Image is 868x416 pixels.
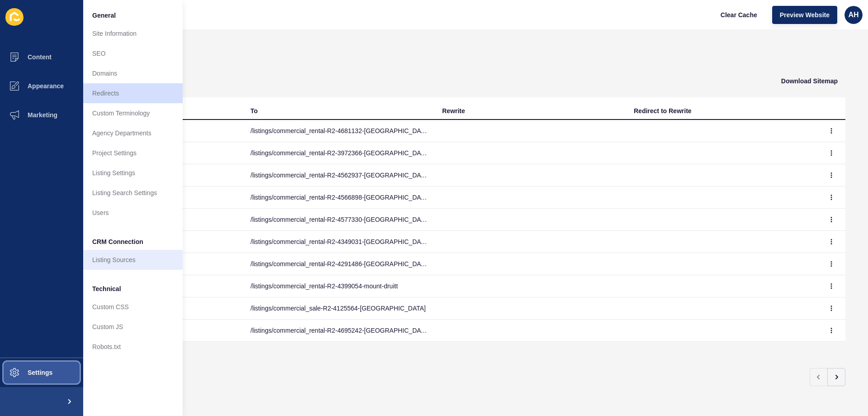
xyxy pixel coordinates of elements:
[83,297,183,317] a: Custom CSS
[848,10,859,19] span: AH
[92,11,116,20] span: General
[243,186,435,209] td: /listings/commercial_rental-R2-4566898-[GEOGRAPHIC_DATA]
[442,106,465,115] div: Rewrite
[243,297,435,320] td: /listings/commercial_sale-R2-4125564-[GEOGRAPHIC_DATA]
[83,103,183,123] a: Custom Terminology
[83,183,183,203] a: Listing Search Settings
[243,164,435,186] td: /listings/commercial_rental-R2-4562937-[GEOGRAPHIC_DATA]
[243,120,435,142] td: /listings/commercial_rental-R2-4681132-[GEOGRAPHIC_DATA]
[92,284,121,293] span: Technical
[83,63,183,83] a: Domains
[83,43,183,63] a: SEO
[250,106,258,115] div: To
[92,237,143,246] span: CRM Connection
[713,6,765,24] button: Clear Cache
[243,275,435,297] td: /listings/commercial_rental-R2-4399054-mount-druitt
[243,320,435,342] td: /listings/commercial_rental-R2-4695242-[GEOGRAPHIC_DATA]
[83,83,183,103] a: Redirects
[774,72,845,90] button: Download Sitemap
[83,317,183,337] a: Custom JS
[243,209,435,231] td: /listings/commercial_rental-R2-4577330-[GEOGRAPHIC_DATA]
[83,250,183,270] a: Listing Sources
[781,77,838,86] span: Download Sitemap
[243,142,435,164] td: /listings/commercial_rental-R2-3972366-[GEOGRAPHIC_DATA]
[83,24,183,43] a: Site Information
[83,123,183,143] a: Agency Departments
[243,253,435,275] td: /listings/commercial_rental-R2-4291486-[GEOGRAPHIC_DATA]
[721,10,757,19] span: Clear Cache
[772,6,837,24] button: Preview Website
[83,163,183,183] a: Listing Settings
[83,337,183,357] a: Robots.txt
[634,106,692,115] div: Redirect to Rewrite
[83,203,183,223] a: Users
[243,231,435,253] td: /listings/commercial_rental-R2-4349031-[GEOGRAPHIC_DATA]
[780,10,830,19] span: Preview Website
[83,143,183,163] a: Project Settings
[52,52,845,65] h1: Redirects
